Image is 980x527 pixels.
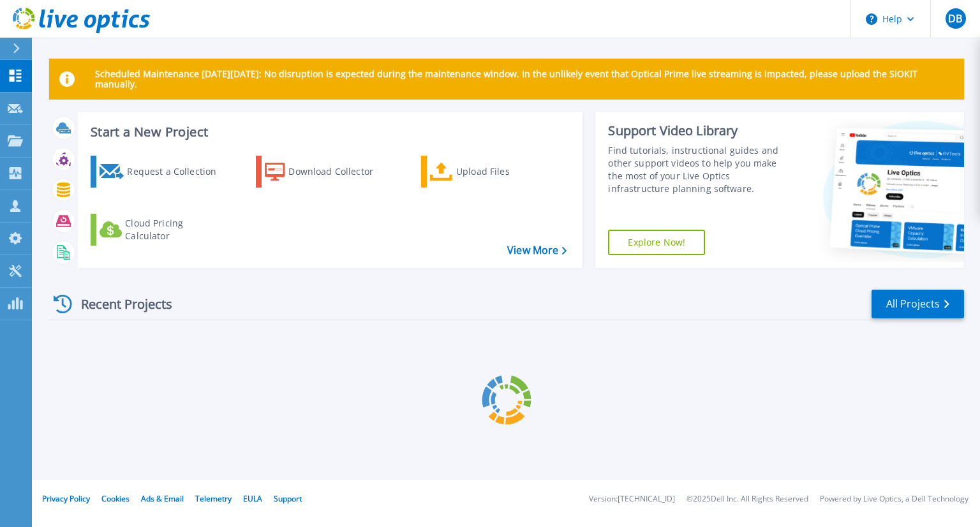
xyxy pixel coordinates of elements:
a: EULA [243,493,262,504]
a: Cloud Pricing Calculator [91,214,233,246]
li: © 2025 Dell Inc. All Rights Reserved [687,495,808,503]
li: Powered by Live Optics, a Dell Technology [820,495,969,503]
div: Recent Projects [49,288,189,320]
div: Request a Collection [127,159,229,184]
p: Scheduled Maintenance [DATE][DATE]: No disruption is expected during the maintenance window. In t... [95,69,954,89]
a: Download Collector [256,156,398,188]
div: Upload Files [456,159,558,184]
a: Ads & Email [141,493,184,504]
div: Download Collector [288,159,390,184]
a: Privacy Policy [42,493,90,504]
a: Request a Collection [91,156,233,188]
a: Upload Files [421,156,563,188]
a: Support [274,493,302,504]
span: DB [948,13,962,24]
div: Find tutorials, instructional guides and other support videos to help you make the most of your L... [608,144,793,195]
a: Telemetry [195,493,232,504]
li: Version: [TECHNICAL_ID] [589,495,675,503]
div: Cloud Pricing Calculator [125,217,227,242]
a: View More [507,244,567,256]
div: Support Video Library [608,122,793,139]
a: All Projects [872,290,964,318]
a: Explore Now! [608,230,705,255]
a: Cookies [101,493,130,504]
h3: Start a New Project [91,125,567,139]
